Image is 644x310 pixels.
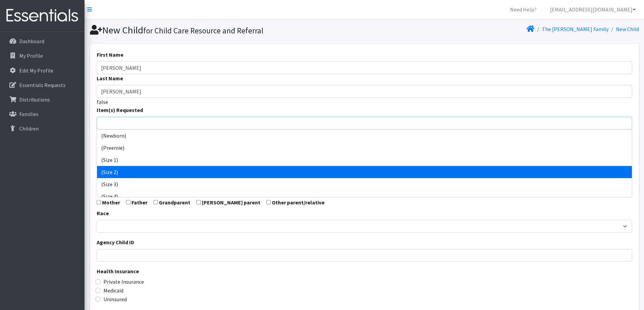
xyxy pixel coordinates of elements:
[97,209,109,217] label: Race
[19,96,50,103] p: Distributions
[19,125,39,132] p: Children
[3,107,82,121] a: Families
[3,93,82,106] a: Distributions
[97,154,632,166] li: (Size 1)
[97,142,632,154] li: (Preemie)
[202,198,260,206] label: [PERSON_NAME] parent
[143,26,263,35] small: for Child Care Resource and Referral
[3,49,82,62] a: My Profile
[542,26,609,32] a: The [PERSON_NAME] Family
[3,64,82,77] a: Edit My Profile
[97,190,632,202] li: (Size 4)
[545,3,641,16] a: [EMAIL_ADDRESS][DOMAIN_NAME]
[97,51,123,59] label: First Name
[616,26,639,32] a: New Child
[97,106,143,114] label: Item(s) Requested
[19,111,39,117] p: Families
[272,198,325,206] label: Other parent/relative
[19,38,44,45] p: Dashboard
[103,278,144,286] label: Private Insurance
[505,3,542,16] a: Need Help?
[132,198,147,206] label: Father
[3,122,82,135] a: Children
[97,130,632,142] li: (Newborn)
[97,166,632,178] li: (Size 2)
[97,74,123,82] label: Last Name
[19,67,53,74] p: Edit My Profile
[90,24,362,36] h1: New Child
[3,78,82,92] a: Essentials Requests
[97,267,632,278] legend: Health Insurance
[103,286,123,294] label: Medicaid
[97,238,134,246] label: Agency Child ID
[103,295,127,303] label: Uninsured
[19,82,66,88] p: Essentials Requests
[19,52,43,59] p: My Profile
[159,198,190,206] label: Grandparent
[3,4,82,27] img: HumanEssentials
[102,198,120,206] label: Mother
[3,34,82,48] a: Dashboard
[97,178,632,190] li: (Size 3)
